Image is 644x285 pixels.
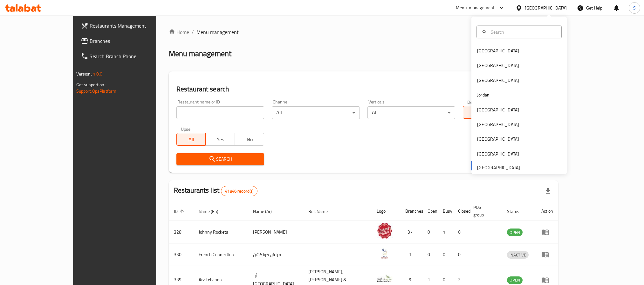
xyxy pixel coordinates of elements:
[169,243,194,266] td: 330
[76,81,106,89] span: Get support on:
[477,150,519,157] div: [GEOGRAPHIC_DATA]
[182,155,259,163] span: Search
[169,49,231,59] h2: Menu management
[199,208,227,215] span: Name (En)
[76,33,181,49] a: Branches
[367,106,455,119] div: All
[488,28,558,35] input: Search
[477,91,490,98] div: Jordan
[176,153,264,165] button: Search
[422,202,438,221] th: Open
[179,135,203,144] span: All
[194,221,248,243] td: Johnny Rockets
[438,243,453,266] td: 0
[90,37,175,45] span: Branches
[90,52,175,60] span: Search Branch Phone
[541,276,553,284] div: Menu
[477,76,519,83] div: [GEOGRAPHIC_DATA]
[235,133,264,146] button: No
[372,202,400,221] th: Logo
[400,202,422,221] th: Branches
[192,28,194,36] li: /
[194,243,248,266] td: French Connection
[181,127,193,131] label: Upsell
[248,243,303,266] td: فرنش كونكشن
[473,203,495,219] span: POS group
[438,221,453,243] td: 1
[453,202,468,221] th: Closed
[477,62,519,69] div: [GEOGRAPHIC_DATA]
[467,100,483,104] label: Delivery
[400,243,422,266] td: 1
[540,183,556,199] div: Export file
[221,186,257,196] div: Total records count
[205,133,235,146] button: Yes
[248,221,303,243] td: [PERSON_NAME]
[463,106,492,119] button: All
[507,208,528,215] span: Status
[453,221,468,243] td: 0
[169,221,194,243] td: 328
[176,106,264,119] input: Search for restaurant name or ID..
[477,47,519,54] div: [GEOGRAPHIC_DATA]
[176,84,551,94] h2: Restaurant search
[196,28,239,36] span: Menu management
[76,18,181,33] a: Restaurants Management
[93,70,103,78] span: 1.0.0
[208,135,232,144] span: Yes
[422,243,438,266] td: 0
[438,202,453,221] th: Busy
[541,251,553,258] div: Menu
[174,186,258,196] h2: Restaurants list
[377,245,393,261] img: French Connection
[169,28,558,36] nav: breadcrumb
[308,208,336,215] span: Ref. Name
[90,22,175,30] span: Restaurants Management
[477,136,519,142] div: [GEOGRAPHIC_DATA]
[536,202,558,221] th: Action
[253,208,280,215] span: Name (Ar)
[174,208,186,215] span: ID
[525,4,567,11] div: [GEOGRAPHIC_DATA]
[477,121,519,128] div: [GEOGRAPHIC_DATA]
[507,229,523,236] span: OPEN
[377,223,393,239] img: Johnny Rockets
[633,4,636,11] span: S
[507,229,523,236] div: OPEN
[400,221,422,243] td: 37
[76,49,181,64] a: Search Branch Phone
[507,276,523,284] span: OPEN
[221,188,257,194] span: 41846 record(s)
[422,221,438,243] td: 0
[453,243,468,266] td: 0
[477,106,519,113] div: [GEOGRAPHIC_DATA]
[272,106,360,119] div: All
[76,87,117,95] a: Support.OpsPlatform
[541,228,553,236] div: Menu
[237,135,262,144] span: No
[76,70,92,78] span: Version:
[507,251,529,259] span: INACTIVE
[466,108,490,117] span: All
[456,4,495,12] div: Menu-management
[176,133,206,146] button: All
